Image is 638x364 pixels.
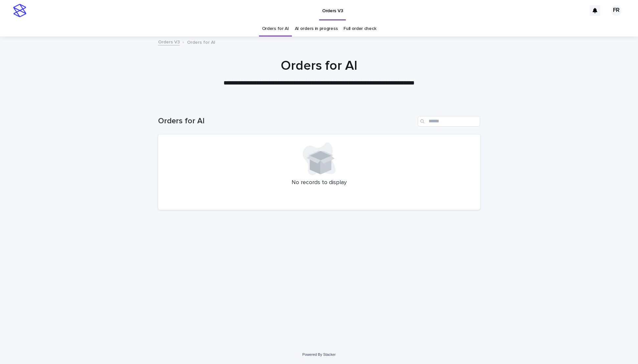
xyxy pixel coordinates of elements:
div: FR [611,5,622,16]
h1: Orders for AI [158,58,480,74]
p: No records to display [166,179,472,186]
p: Orders for AI [187,38,215,45]
a: Orders V3 [158,38,180,45]
input: Search [418,116,480,127]
a: Full order check [343,21,376,36]
a: Orders for AI [262,21,289,36]
img: stacker-logo-s-only.png [13,4,26,17]
a: Powered By Stacker [302,352,336,356]
h1: Orders for AI [158,116,415,126]
a: AI orders in progress [295,21,338,36]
